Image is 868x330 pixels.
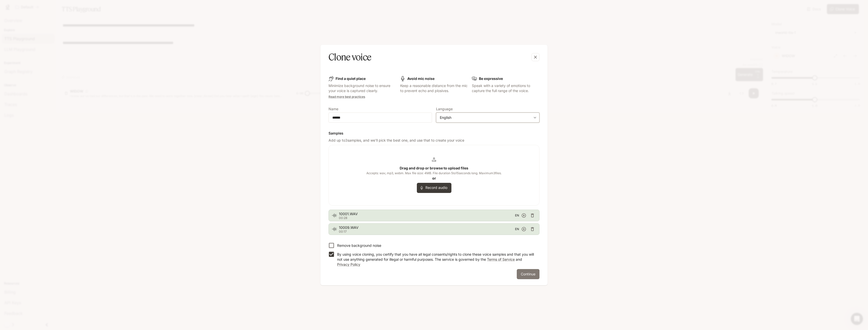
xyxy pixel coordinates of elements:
a: Privacy Policy [337,262,360,267]
span: EN [515,213,519,218]
a: Terms of Service [487,257,515,261]
h5: Clone voice [329,51,371,63]
button: Continue [517,269,539,279]
span: EN [515,227,519,232]
span: 10001.WAV [339,211,515,216]
p: Remove background noise [337,243,381,248]
b: or [432,176,436,180]
p: Add up to 3 samples, and we'll pick the best one, and use that to create your voice [329,138,539,143]
p: Minimize background noise to ensure your voice is captured clearly. [329,83,396,93]
b: Drag and drop or browse to upload files [400,166,468,170]
div: English [440,115,531,120]
button: Record audio [417,183,451,193]
p: Name [329,107,338,111]
p: Speak with a variety of emotions to capture the full range of the voice. [472,83,539,93]
b: Be expressive [479,76,503,81]
p: By using voice cloning, you certify that you have all legal consents/rights to clone these voice ... [337,252,535,267]
span: 10009.WAV [339,225,515,230]
h6: Samples [329,131,539,136]
b: Avoid mic noise [407,76,435,81]
b: Find a quiet place [336,76,366,81]
a: Read more best practices [329,95,365,99]
p: Keep a reasonable distance from the mic to prevent echo and plosives. [400,83,468,93]
p: 00:17 [339,230,515,233]
span: Accepts: wav, mp3, webm. Max file size: 4MB. File duration 5 to 15 seconds long. Maximum 3 files. [366,171,502,176]
p: 00:28 [339,216,515,219]
p: Language [436,107,453,111]
div: English [436,115,539,120]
